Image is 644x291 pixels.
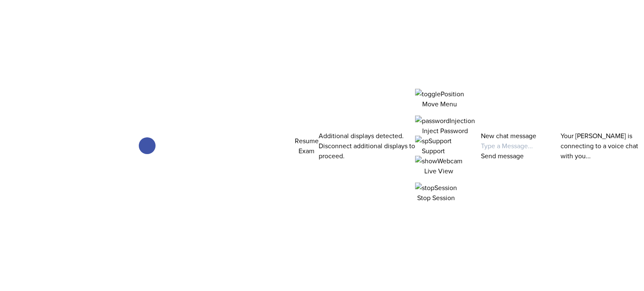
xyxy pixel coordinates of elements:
[415,166,462,176] p: Live View
[415,116,475,136] button: Inject Password
[415,126,475,136] p: Inject Password
[319,131,415,160] span: Additional displays detected. Disconnect additional displays to proceed.
[415,156,462,176] button: Live View
[481,151,524,161] button: Send message
[415,89,464,109] button: Move Menu
[481,141,553,151] input: Type a Message...
[415,183,457,193] img: stopSession
[415,116,475,126] img: passwordInjection
[415,89,464,99] img: togglePosition
[415,99,464,109] p: Move Menu
[415,156,462,166] img: showWebcam
[561,131,644,161] p: Your [PERSON_NAME] is connecting to a voice chat with you...
[415,136,452,156] button: Support
[415,193,457,203] p: Stop Session
[415,146,452,156] p: Support
[481,151,524,160] span: Send message
[481,131,536,140] label: New chat message
[295,136,319,156] button: Resume Exam
[415,183,457,203] button: Stop Session
[415,136,452,146] img: spSupport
